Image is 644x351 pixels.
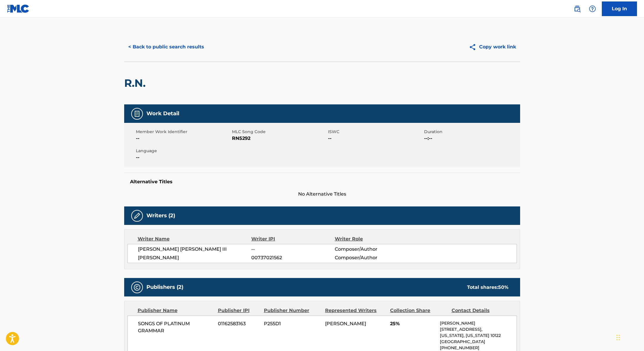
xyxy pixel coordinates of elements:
span: MLC Song Code [232,129,327,135]
div: Writer Role [335,235,411,243]
span: Member Work Identifier [136,129,230,135]
p: [GEOGRAPHIC_DATA] [440,339,516,345]
span: 00737021562 [251,254,334,261]
span: -- [136,135,230,142]
button: Copy work link [465,40,520,54]
div: Help [587,3,598,15]
div: Publisher Name [138,307,213,314]
p: [US_STATE], [US_STATE] 10122 [440,333,516,339]
button: < Back to public search results [124,40,208,54]
span: -- [136,154,230,161]
p: [STREET_ADDRESS], [440,326,516,333]
p: [PHONE_NUMBER] [440,345,516,351]
div: Total shares: [467,284,508,291]
div: Represented Writers [325,307,386,314]
div: Drag [616,329,620,346]
h5: Publishers (2) [146,284,183,291]
img: MLC Logo [7,4,30,13]
span: ISWC [328,129,423,135]
div: Writer IPI [251,235,335,243]
span: Language [136,148,230,154]
div: Publisher Number [264,307,321,314]
img: search [574,5,581,12]
span: Duration [424,129,519,135]
span: P255D1 [264,320,321,327]
span: Composer/Author [335,254,411,261]
div: Contact Details [452,307,508,314]
img: Copy work link [469,43,479,51]
h5: Work Detail [146,110,179,117]
iframe: Chat Widget [615,323,644,351]
span: 50 % [498,284,508,290]
div: Collection Share [390,307,447,314]
img: Work Detail [134,110,141,117]
span: --:-- [424,135,519,142]
h5: Alternative Titles [130,179,514,185]
span: 01162583163 [218,320,259,327]
span: -- [251,246,334,253]
span: [PERSON_NAME] [325,321,366,326]
span: [PERSON_NAME] [PERSON_NAME] III [138,246,252,253]
a: Public Search [571,3,583,15]
a: Log In [602,1,637,16]
span: [PERSON_NAME] [138,254,252,261]
span: No Alternative Titles [124,191,520,198]
h2: R.N. [124,77,148,90]
p: [PERSON_NAME] [440,320,516,326]
img: help [589,5,596,12]
span: RN5292 [232,135,327,142]
div: Publisher IPI [218,307,259,314]
img: Publishers [134,284,141,291]
span: SONGS OF PLATINUM GRAMMAR [138,320,214,334]
span: Composer/Author [335,246,411,253]
h5: Writers (2) [146,212,175,219]
img: Writers [134,212,141,219]
span: -- [328,135,423,142]
span: 25% [390,320,435,327]
div: Writer Name [138,235,252,243]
